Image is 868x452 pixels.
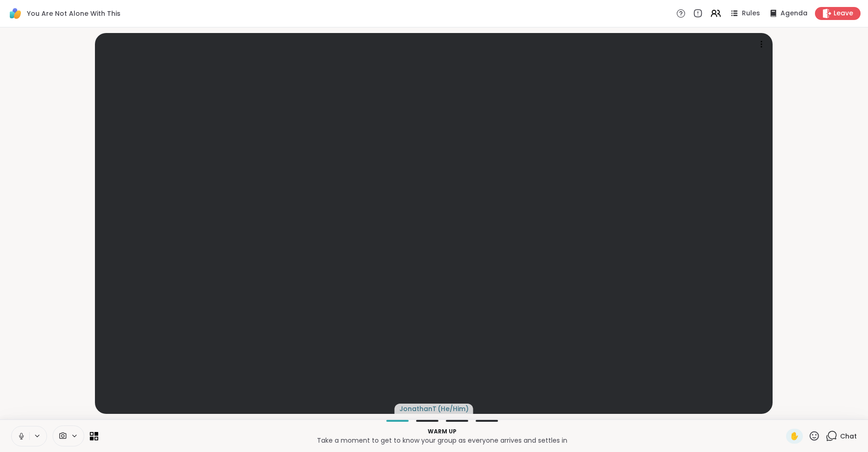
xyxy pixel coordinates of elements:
span: Chat [840,432,857,441]
span: ( He/Him ) [437,404,469,413]
img: ShareWell Logomark [7,6,23,21]
span: Leave [834,9,853,18]
p: Warm up [104,427,781,436]
span: Agenda [781,9,807,18]
span: You Are Not Alone With This [27,9,121,18]
p: Take a moment to get to know your group as everyone arrives and settles in [104,436,781,445]
span: Rules [742,9,760,18]
span: JonathanT [399,404,437,413]
span: ✋ [790,431,799,442]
